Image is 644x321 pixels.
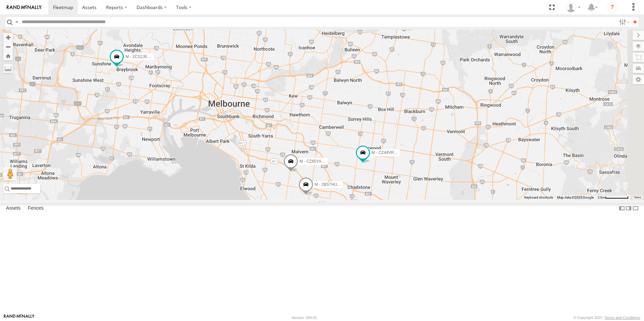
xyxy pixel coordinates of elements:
label: Measure [3,64,13,73]
span: 2 km [598,196,605,199]
img: rand-logo.svg [7,5,42,10]
label: Dock Summary Table to the Right [625,203,632,213]
label: Fences [24,204,47,213]
a: Visit our Website [4,314,35,321]
span: Map data ©2025 Google [557,196,594,199]
div: © Copyright 2025 - [574,316,640,320]
span: M - 2BS7HU - [PERSON_NAME] [315,182,374,187]
button: Zoom in [3,33,13,42]
label: Hide Summary Table [632,203,639,213]
label: Search Filter Options [616,17,631,27]
div: Version: 309.01 [291,316,317,320]
label: Map Settings [633,75,644,84]
i: ? [607,2,618,13]
button: Zoom Home [3,51,13,60]
a: Terms and Conditions [605,316,640,320]
button: Zoom out [3,42,13,51]
button: Map Scale: 2 km per 66 pixels [596,195,631,200]
span: M - CZ44VR - Suhayl Electrician [372,151,430,155]
label: Search Query [14,17,19,27]
span: M - CZ65YA - [PERSON_NAME] [300,159,358,164]
a: Terms (opens in new tab) [634,196,641,199]
label: Dock Summary Table to the Left [619,203,625,213]
button: Keyboard shortcuts [524,195,553,200]
div: Tye Clark [563,2,583,12]
label: Assets [3,204,24,213]
span: M - 2CS2JE - [PERSON_NAME] [125,54,184,59]
button: Drag Pegman onto the map to open Street View [3,167,17,180]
